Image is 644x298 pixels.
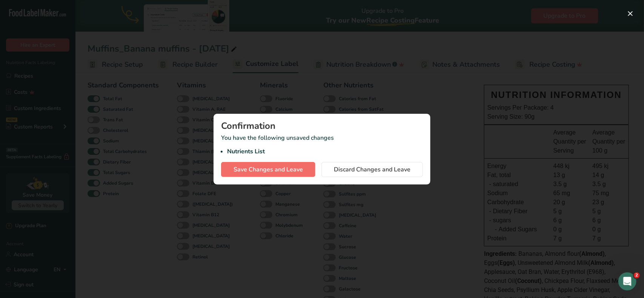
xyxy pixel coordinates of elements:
[334,165,410,174] span: Discard Changes and Leave
[221,162,315,177] button: Save Changes and Leave
[321,162,423,177] button: Discard Changes and Leave
[221,133,423,156] p: You have the following unsaved changes
[234,165,303,174] span: Save Changes and Leave
[618,272,636,290] iframe: Intercom live chat
[634,272,640,278] span: 2
[221,121,423,130] div: Confirmation
[227,147,423,156] li: Nutrients List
